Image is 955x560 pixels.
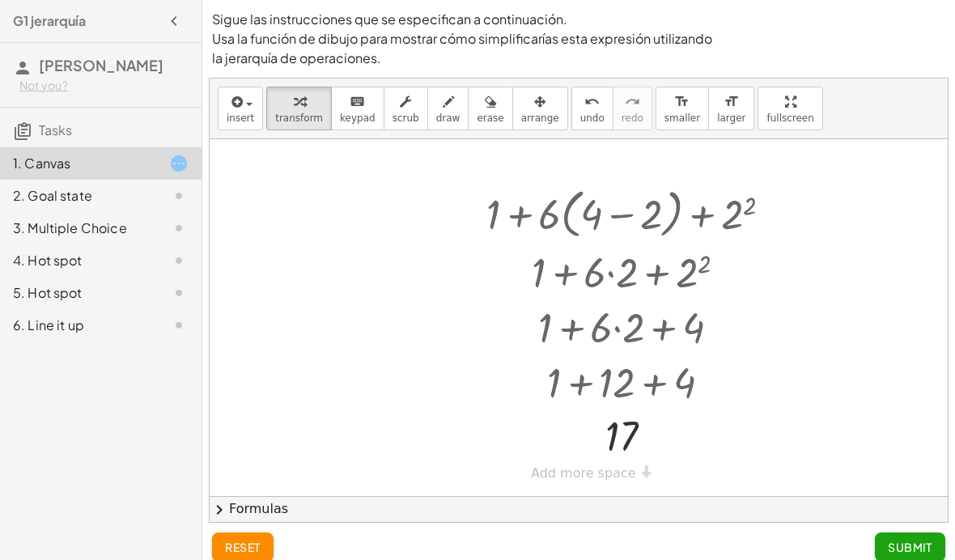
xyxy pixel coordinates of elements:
span: erase [477,112,503,124]
span: Submit [888,540,932,554]
span: fullscreen [766,112,813,124]
span: insert [227,112,254,124]
div: 1. Canvas [13,154,143,173]
span: Add more space [531,465,636,481]
i: format_size [674,92,690,112]
span: Tasks [39,121,72,138]
span: transform [275,112,323,124]
i: keyboard [350,92,365,112]
button: redoredo [613,87,652,130]
span: chevron_right [210,500,229,520]
i: Task not started. [169,316,189,335]
button: scrub [384,87,428,130]
p: Sigue las instrucciones que se especifican a continuación. Usa la función de dibujo para mostrar ... [212,10,945,68]
i: Task not started. [169,186,189,206]
div: 5. Hot spot [13,283,143,303]
i: Task not started. [169,251,189,270]
span: scrub [393,112,419,124]
i: Task started. [169,154,189,173]
h4: G1 jerarquía [13,11,86,31]
i: Task not started. [169,283,189,303]
span: redo [622,112,643,124]
span: arrange [521,112,559,124]
div: 6. Line it up [13,316,143,335]
span: [PERSON_NAME] [39,56,163,74]
button: insert [218,87,263,130]
i: format_size [724,92,739,112]
div: 4. Hot spot [13,251,143,270]
button: transform [266,87,332,130]
i: redo [625,92,640,112]
button: arrange [512,87,568,130]
span: smaller [664,112,700,124]
div: Not you? [19,78,189,94]
button: erase [468,87,512,130]
button: format_sizelarger [708,87,754,130]
span: draw [436,112,461,124]
button: format_sizesmaller [656,87,709,130]
button: fullscreen [758,87,822,130]
button: draw [427,87,469,130]
button: keyboardkeypad [331,87,384,130]
div: 2. Goal state [13,186,143,206]
i: Task not started. [169,218,189,238]
button: undoundo [571,87,613,130]
div: 3. Multiple Choice [13,218,143,238]
span: reset [225,540,261,554]
i: undo [584,92,600,112]
button: chevron_rightFormulas [210,496,948,522]
span: undo [580,112,605,124]
span: larger [717,112,745,124]
span: keypad [340,112,376,124]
